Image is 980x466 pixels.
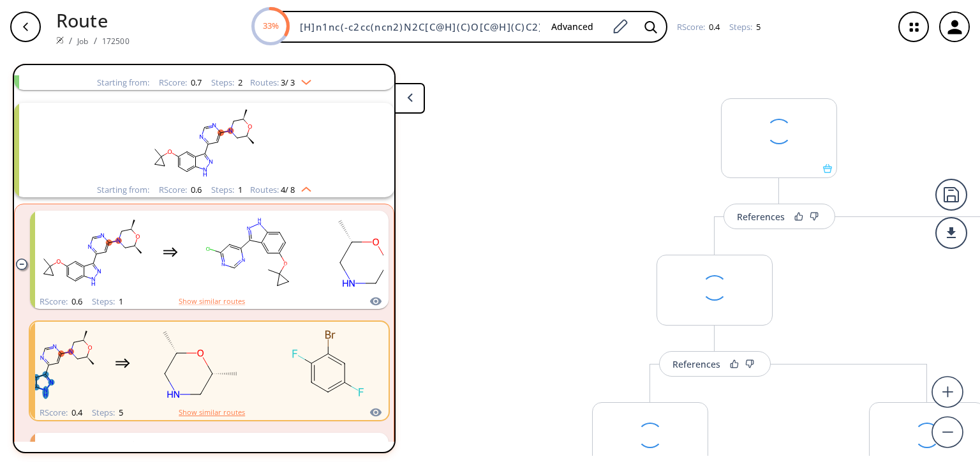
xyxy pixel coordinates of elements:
div: References [672,360,720,368]
span: 4 / 8 [281,186,295,194]
div: Routes: [250,186,311,194]
div: RScore : [159,79,202,87]
img: Spaya logo [56,36,64,44]
a: 172500 [102,36,130,47]
li: / [69,34,72,47]
svg: C[C@@H]1CN(c2cc(-c3n[nH]c4ccc(OC5(C)CC5)cc34)ncn2)C[C@H](C)O1 [38,103,370,183]
div: Routes: [250,79,311,87]
span: 1 [236,184,242,195]
li: / [94,34,97,47]
svg: CC1(Oc2ccc3[nH]nc(-c4cc(Cl)ncn4)c3c2)CC1 [191,213,306,292]
div: Starting from: [97,79,149,87]
div: RScore : [159,186,202,194]
button: Advanced [541,15,604,39]
span: 0.4 [70,407,82,418]
div: Steps : [92,297,123,306]
span: 0.4 [707,21,720,33]
div: Steps : [92,409,123,417]
span: 0.6 [189,184,202,195]
div: References [737,213,785,221]
div: Steps : [729,23,761,31]
span: 0.7 [189,77,202,88]
div: Starting from: [97,186,149,194]
div: Steps : [211,186,242,194]
svg: C[C@@H]1CNC[C@H](C)O1 [143,324,258,403]
span: 2 [236,77,242,88]
span: 1 [117,296,123,307]
span: 0.6 [70,296,82,307]
p: Route [56,6,130,34]
svg: Fc1ccc(F)c(Br)c1 [271,324,385,403]
a: Job [77,36,88,47]
text: 33% [262,20,278,31]
img: Up [295,182,311,192]
button: References [724,204,835,229]
input: Enter SMILES [292,20,541,33]
div: Steps : [211,79,242,87]
span: 5 [117,407,123,418]
button: References [659,351,771,377]
div: RScore : [40,297,82,306]
div: RScore : [677,23,720,31]
button: Show similar routes [179,407,245,418]
div: RScore : [40,409,82,417]
span: 3 / 3 [281,79,295,87]
svg: C[C@@H]1CNC[C@H](C)O1 [318,213,433,292]
button: Show similar routes [179,296,245,307]
span: 5 [754,21,761,33]
svg: C[C@@H]1CN(c2cc(-c3n[nH]c4ccc(OC5(C)CC5)cc34)ncn2)C[C@H](C)O1 [35,213,150,292]
img: Down [295,75,311,85]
